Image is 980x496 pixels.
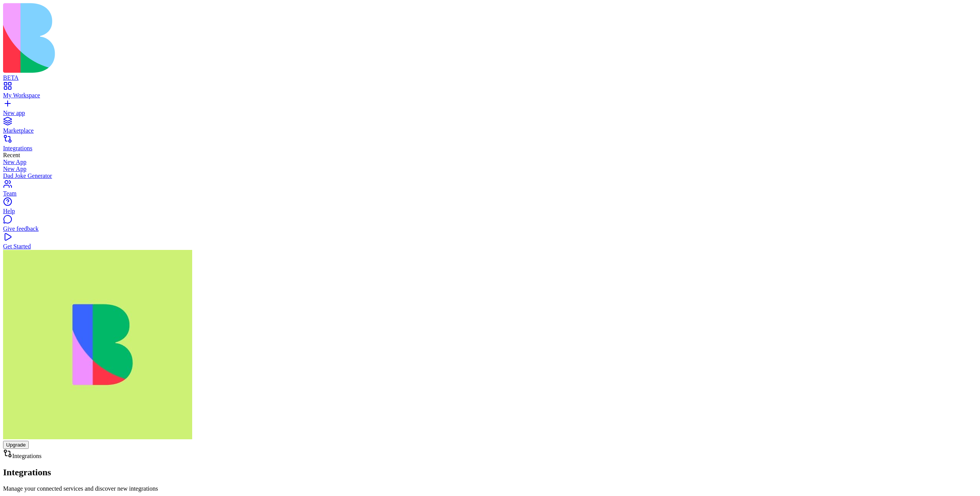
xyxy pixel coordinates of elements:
[3,159,977,166] a: New App
[12,453,41,459] span: Integrations
[3,92,977,99] div: My Workspace
[3,166,977,172] a: New App
[3,250,192,439] img: WhatsApp_Image_2025-01-03_at_11.26.17_rubx1k.jpg
[3,3,311,73] img: logo
[3,152,20,158] span: Recent
[3,441,29,449] button: Upgrade
[3,441,29,448] a: Upgrade
[3,201,977,215] a: Help
[3,485,977,492] p: Manage your connected services and discover new integrations
[3,127,977,134] div: Marketplace
[3,138,977,152] a: Integrations
[3,110,977,117] div: New app
[3,190,977,197] div: Team
[3,236,977,250] a: Get Started
[3,120,977,134] a: Marketplace
[3,225,977,232] div: Give feedback
[3,218,977,232] a: Give feedback
[3,85,977,99] a: My Workspace
[3,74,977,81] div: BETA
[3,67,977,81] a: BETA
[3,172,977,179] a: Dad Joke Generator
[3,183,977,197] a: Team
[3,208,977,215] div: Help
[3,467,977,478] h2: Integrations
[3,103,977,117] a: New app
[3,145,977,152] div: Integrations
[3,243,977,250] div: Get Started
